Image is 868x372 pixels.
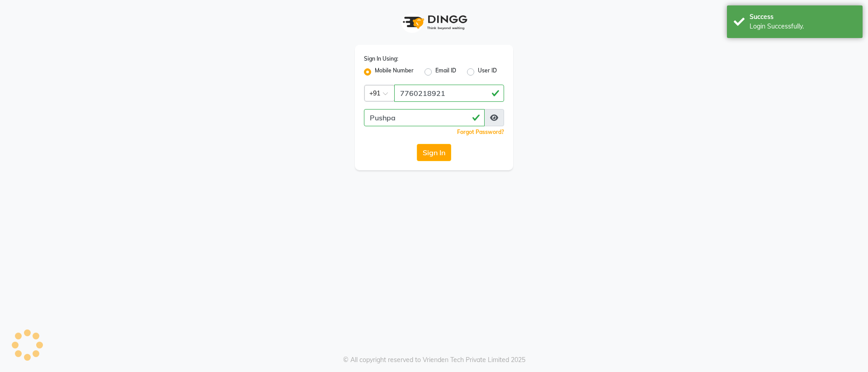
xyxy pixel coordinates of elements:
label: Mobile Number [375,67,414,77]
a: Forgot Password? [457,129,504,135]
label: Email ID [435,67,456,77]
img: logo1.svg [398,9,470,36]
button: Sign In [417,144,451,161]
input: Username [364,109,485,126]
label: User ID [478,67,497,77]
div: Login Successfully. [750,22,856,31]
input: Username [394,85,504,102]
div: Success [750,12,856,22]
label: Sign In Using: [364,55,398,63]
